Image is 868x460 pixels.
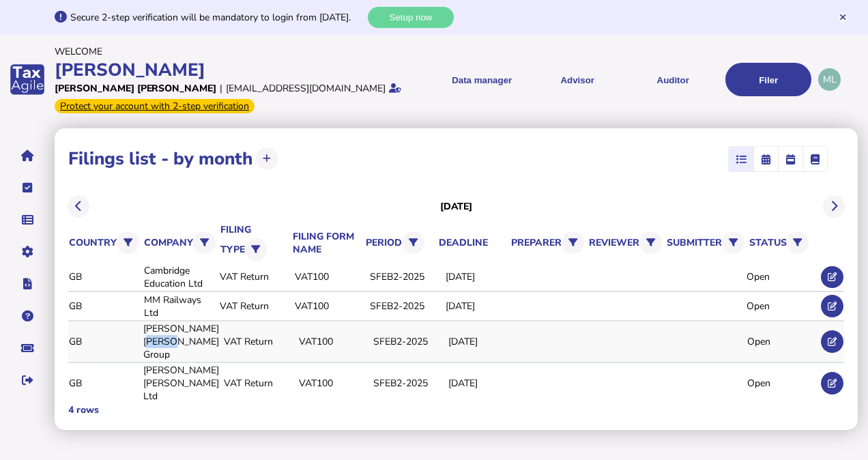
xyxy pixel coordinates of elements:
[823,195,845,218] button: Next
[245,238,267,261] button: Filter
[68,403,99,416] div: 4 rows
[68,229,140,257] th: country
[220,270,290,283] div: VAT Return
[446,300,516,313] div: [DATE]
[389,83,401,93] i: Email verified
[588,229,663,257] th: reviewer
[747,300,817,313] div: Open
[68,147,252,171] h1: Filings list - by month
[729,147,753,171] mat-button-toggle: List view
[299,377,368,390] div: VAT100
[448,335,518,348] div: [DATE]
[13,173,42,202] button: Tasks
[143,364,219,403] div: [PERSON_NAME] [PERSON_NAME] Ltd
[13,366,42,394] button: Sign out
[802,147,827,171] mat-button-toggle: Ledger
[55,82,216,95] div: [PERSON_NAME] [PERSON_NAME]
[13,238,42,266] button: Manage settings
[295,270,365,283] div: VAT100
[224,377,293,390] div: VAT Return
[630,63,716,96] button: Auditor
[220,82,222,95] div: |
[562,231,584,254] button: Filter
[448,377,518,390] div: [DATE]
[69,270,139,283] div: GB
[143,322,219,361] div: [PERSON_NAME] [PERSON_NAME] Group
[747,335,817,348] div: Open
[68,195,90,218] button: Previous
[143,229,216,257] th: company
[220,222,289,263] th: filing type
[747,377,817,390] div: Open
[117,231,139,254] button: Filter
[639,231,662,254] button: Filter
[373,377,443,390] div: SFEB2-2025
[787,231,809,254] button: Filter
[365,229,435,257] th: period
[821,330,843,353] button: Edit
[778,147,802,171] mat-button-toggle: Calendar week view
[299,335,368,348] div: VAT100
[510,229,585,257] th: preparer
[370,300,440,313] div: SFEB2-2025
[70,11,364,24] div: Secure 2-step verification will be mandatory to login from [DATE].
[749,229,818,257] th: status
[440,200,473,213] h3: [DATE]
[402,231,424,254] button: Filter
[256,147,278,170] button: Upload transactions
[69,377,139,390] div: GB
[821,266,843,289] button: Edit
[439,63,525,96] button: Shows a dropdown of Data manager options
[55,45,405,58] div: Welcome
[13,270,42,298] button: Developer hub links
[722,231,744,254] button: Filter
[446,270,516,283] div: [DATE]
[13,141,42,170] button: Home
[411,63,811,96] menu: navigate products
[220,300,290,313] div: VAT Return
[13,205,42,234] button: Data manager
[13,302,42,330] button: Help pages
[534,63,620,96] button: Shows a dropdown of VAT Advisor options
[747,270,817,283] div: Open
[838,12,848,22] button: Hide message
[818,68,841,91] div: Profile settings
[438,235,508,250] th: deadline
[292,229,362,257] th: filing form name
[55,99,255,113] div: From Oct 1, 2025, 2-step verification will be required to login. Set it up now...
[753,147,778,171] mat-button-toggle: Calendar month view
[666,229,745,257] th: submitter
[13,334,42,362] button: Raise a support ticket
[69,300,139,313] div: GB
[193,231,216,254] button: Filter
[725,63,811,96] button: Filer
[368,7,454,28] button: Setup now
[55,58,405,82] div: [PERSON_NAME]
[69,335,139,348] div: GB
[144,264,214,290] div: Cambridge Education Ltd
[226,82,386,95] div: [EMAIL_ADDRESS][DOMAIN_NAME]
[373,335,443,348] div: SFEB2-2025
[821,295,843,317] button: Edit
[295,300,365,313] div: VAT100
[821,372,843,394] button: Edit
[144,293,214,319] div: MM Railways Ltd
[370,270,440,283] div: SFEB2-2025
[224,335,293,348] div: VAT Return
